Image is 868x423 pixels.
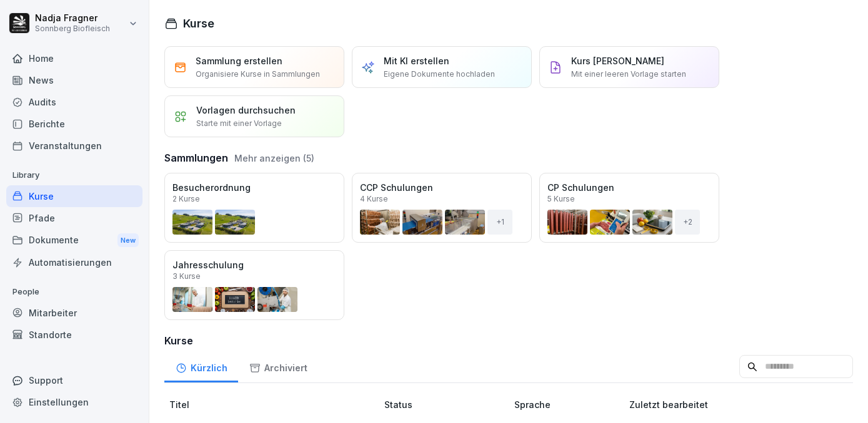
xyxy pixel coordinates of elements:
[172,258,336,271] p: Jahresschulung
[234,152,314,165] button: Mehr anzeigen (5)
[6,282,142,302] p: People
[6,229,142,252] div: Dokumente
[6,91,142,113] a: Audits
[675,210,700,235] div: + 2
[6,207,142,229] a: Pfade
[6,113,142,135] a: Berichte
[384,69,495,80] p: Eigene Dokumente hochladen
[384,54,449,67] p: Mit KI erstellen
[6,369,142,391] div: Support
[6,251,142,273] a: Automatisierungen
[547,195,575,203] p: 5 Kurse
[487,210,512,235] div: + 1
[384,398,509,411] p: Status
[6,165,142,185] p: Library
[629,398,796,411] p: Zuletzt bearbeitet
[6,69,142,91] a: News
[164,250,344,320] a: Jahresschulung3 Kurse
[196,104,296,117] p: Vorlagen durchsuchen
[117,233,139,248] div: New
[164,351,238,382] a: Kürzlich
[514,398,624,411] p: Sprache
[547,181,711,194] p: CP Schulungen
[35,13,110,24] p: Nadja Fragner
[196,54,282,67] p: Sammlung erstellen
[6,391,142,413] a: Einstellungen
[172,195,200,203] p: 2 Kurse
[571,54,664,67] p: Kurs [PERSON_NAME]
[164,150,228,165] h3: Sammlungen
[352,173,532,243] a: CCP Schulungen4 Kurse+1
[360,181,524,194] p: CCP Schulungen
[35,24,110,33] p: Sonnberg Biofleisch
[6,324,142,346] a: Standorte
[6,47,142,69] a: Home
[196,118,282,129] p: Starte mit einer Vorlage
[238,351,318,382] a: Archiviert
[164,173,344,243] a: Besucherordnung2 Kurse
[164,333,853,348] h3: Kurse
[571,69,686,80] p: Mit einer leeren Vorlage starten
[6,185,142,207] a: Kurse
[172,273,201,280] p: 3 Kurse
[360,195,388,203] p: 4 Kurse
[539,173,719,243] a: CP Schulungen5 Kurse+2
[183,15,214,32] h1: Kurse
[196,69,320,80] p: Organisiere Kurse in Sammlungen
[169,398,379,411] p: Titel
[172,181,336,194] p: Besucherordnung
[6,229,142,252] a: DokumenteNew
[6,302,142,324] a: Mitarbeiter
[6,135,142,157] a: Veranstaltungen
